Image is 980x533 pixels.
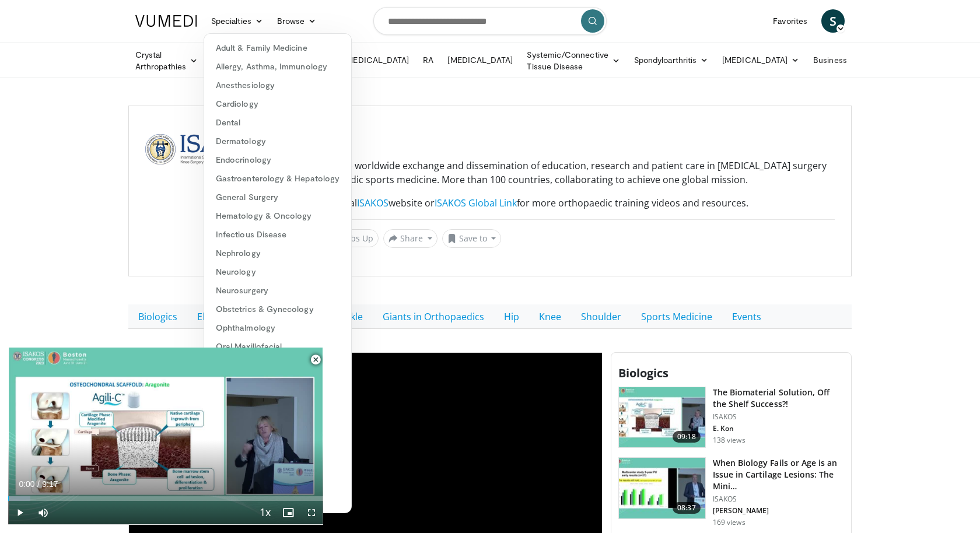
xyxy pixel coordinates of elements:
a: Neurosurgery [204,281,351,300]
p: E. Kon [713,424,844,433]
a: Specialties [204,9,270,33]
p: [PERSON_NAME] [713,506,844,516]
button: Close [304,348,327,372]
a: Giants in Orthopaedics [373,304,494,329]
a: Hematology & Oncology [204,206,351,225]
button: Playback Rate [253,501,276,524]
p: ISAKOS [713,495,844,504]
span: 09:18 [673,431,701,443]
a: Adult & Family Medicine [204,38,351,57]
a: [MEDICAL_DATA] [715,48,806,72]
a: Sports Medicine [631,304,722,329]
div: Specialties [204,33,352,513]
a: Nephrology [204,244,351,262]
video-js: Video Player [8,348,323,525]
a: Shoulder [571,304,631,329]
a: Systemic/Connective Tissue Disease [520,49,626,72]
input: Search topics, interventions [373,7,607,35]
a: Hip [494,304,529,329]
a: Browse [270,9,324,33]
a: Dermatology [204,132,351,150]
span: 9:17 [42,479,58,489]
a: Infectious Disease [204,225,351,244]
a: Endocrinology [204,150,351,169]
a: Spondyloarthritis [627,48,715,72]
button: Fullscreen [300,501,323,524]
span: Biologics [618,365,668,381]
a: ISAKOS [357,197,388,209]
a: General Surgery [204,188,351,206]
a: 09:18 The Biomaterial Solution, Off the Shelf Success?! ISAKOS E. Kon 138 views [618,387,844,448]
a: Cardiology [204,94,351,113]
a: Crystal Arthropathies [128,49,205,72]
a: Oral Maxillofacial [204,337,351,356]
a: ISAKOS Global Link [435,197,517,209]
a: S [821,9,845,33]
a: Business [806,48,866,72]
a: Biologics [128,304,187,329]
button: Play [8,501,32,524]
img: c1f741bb-84d4-4382-b69a-fd00fb4ff9b3.150x105_q85_crop-smart_upscale.jpg [619,458,705,518]
p: ISAKOS [713,412,844,422]
span: 08:37 [673,502,701,514]
p: Advancing the worldwide exchange and dissemination of education, research and patient care in [ME... [290,159,835,187]
img: 7bb5cdd5-31fb-46ed-b94b-a192cb532cd8.150x105_q85_crop-smart_upscale.jpg [619,387,705,448]
span: 0:00 [19,479,34,489]
button: Share [383,229,437,248]
p: Visit the official website or for more orthopaedic training videos and resources. [290,196,835,210]
a: Anesthesiology [204,76,351,94]
a: Obstetrics & Gynecology [204,300,351,318]
h3: When Biology Fails or Age is an Issue in Cartilage Lesions: The Mini… [713,457,844,492]
p: 169 views [713,518,745,527]
button: Mute [32,501,55,524]
a: Gastroenterology & Hepatology [204,169,351,188]
h3: ISAKOS [290,134,835,154]
a: 08:37 When Biology Fails or Age is an Issue in Cartilage Lesions: The Mini… ISAKOS [PERSON_NAME] ... [618,457,844,527]
button: Enable picture-in-picture mode [276,501,300,524]
img: VuMedi Logo [135,15,197,27]
a: RA [416,48,440,72]
a: Ophthalmology [204,318,351,337]
span: / [37,479,40,489]
a: [MEDICAL_DATA] [337,48,416,72]
a: Events [722,304,771,329]
a: Elbow | Hand & Wrist [187,304,302,329]
a: Knee [529,304,571,329]
a: Favorites [766,9,814,33]
a: Neurology [204,262,351,281]
a: Dental [204,113,351,132]
div: Progress Bar [8,496,323,501]
h3: The Biomaterial Solution, Off the Shelf Success?! [713,387,844,410]
p: 138 views [713,436,745,445]
a: Allergy, Asthma, Immunology [204,57,351,76]
button: Save to [442,229,502,248]
a: [MEDICAL_DATA] [440,48,520,72]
